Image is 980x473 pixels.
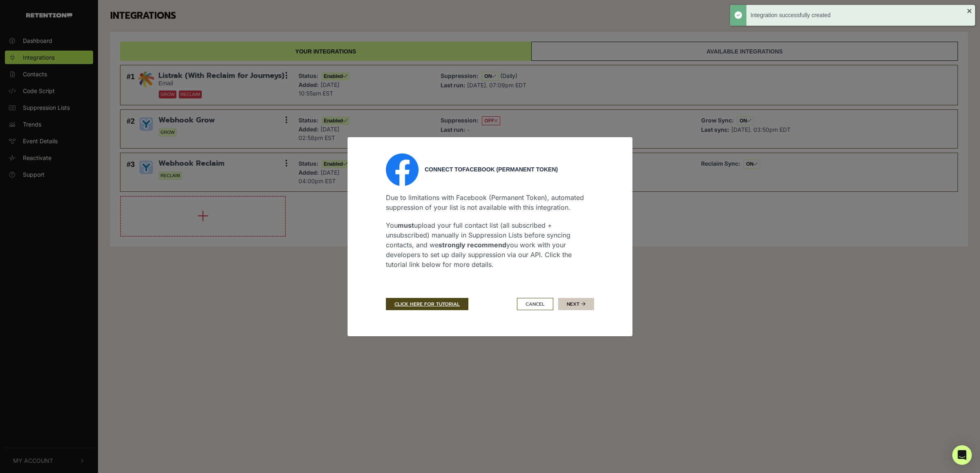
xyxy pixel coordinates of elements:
span: Facebook (Permanent Token) [462,166,558,173]
div: Connect to [425,165,594,174]
img: Facebook (Permanent Token) [386,153,419,186]
p: You upload your full contact list (all subscribed + unsubscribed) manually in Suppression Lists b... [386,220,594,269]
p: Due to limitations with Facebook (Permanent Token), automated suppression of your list is not ava... [386,193,594,212]
div: Integration successfully created [751,11,967,20]
div: Open Intercom Messenger [952,445,972,465]
strong: must [398,221,414,229]
strong: strongly recommend [439,241,506,249]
